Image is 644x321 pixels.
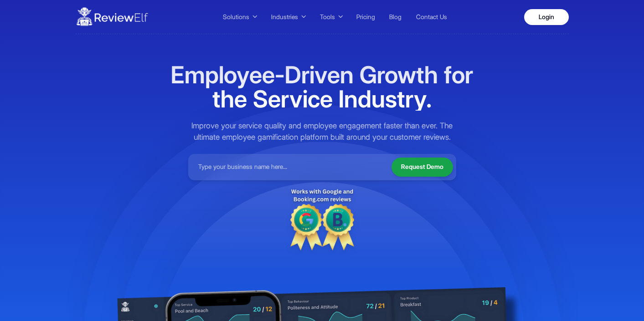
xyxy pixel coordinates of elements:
span: Tools [320,12,335,22]
button: Tools [314,10,347,24]
button: Request Demo [392,158,453,177]
a: Pricing [351,10,380,23]
span: Industries [271,12,298,22]
a: Blog [385,10,407,23]
button: Industries [266,10,310,24]
h1: Employee-Driven Growth for the Service Industry. [169,63,475,111]
button: Solutions [217,10,261,24]
a: Contact Us [411,10,452,23]
img: Discount tag [290,187,354,250]
span: Solutions [223,12,249,22]
a: Login [524,9,569,25]
img: ReviewElf Logo [76,4,149,30]
input: Type your business name here... [191,157,385,177]
p: Improve your service quality and employee engagement faster than ever. The ultimate employee gami... [188,120,456,143]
